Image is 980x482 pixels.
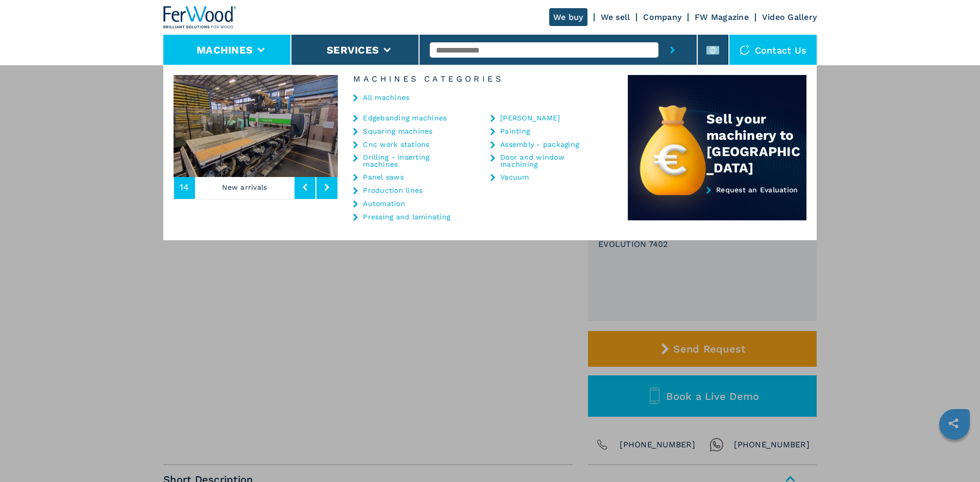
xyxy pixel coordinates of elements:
a: Pressing and laminating [363,213,450,220]
a: Automation [363,200,405,207]
a: We buy [549,8,587,26]
a: Company [643,12,681,22]
div: Contact us [729,35,817,65]
button: submit-button [658,35,687,65]
span: 14 [180,183,189,192]
button: Machines [197,44,253,56]
a: Request an Evaluation [628,186,806,221]
a: All machines [363,94,409,101]
a: Assembly - packaging [500,141,579,148]
a: Production lines [363,187,423,194]
a: Door and window machining [500,154,602,168]
a: Cnc work stations [363,141,429,148]
a: Painting [500,128,530,135]
img: Contact us [740,45,750,55]
img: image [338,75,502,177]
a: Video Gallery [762,12,817,22]
a: FW Magazine [695,12,749,22]
h6: Machines Categories [338,75,628,83]
a: We sell [601,12,630,22]
p: New arrivals [195,175,295,199]
a: [PERSON_NAME] [500,114,560,121]
a: Squaring machines [363,128,432,135]
img: Ferwood [163,6,237,29]
a: Edgebanding machines [363,114,447,121]
a: Panel saws [363,173,404,181]
button: Services [327,44,379,56]
img: image [174,75,338,177]
a: Drilling - inserting machines [363,154,465,168]
div: Sell your machinery to [GEOGRAPHIC_DATA] [706,111,806,176]
a: Vacuum [500,173,529,181]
